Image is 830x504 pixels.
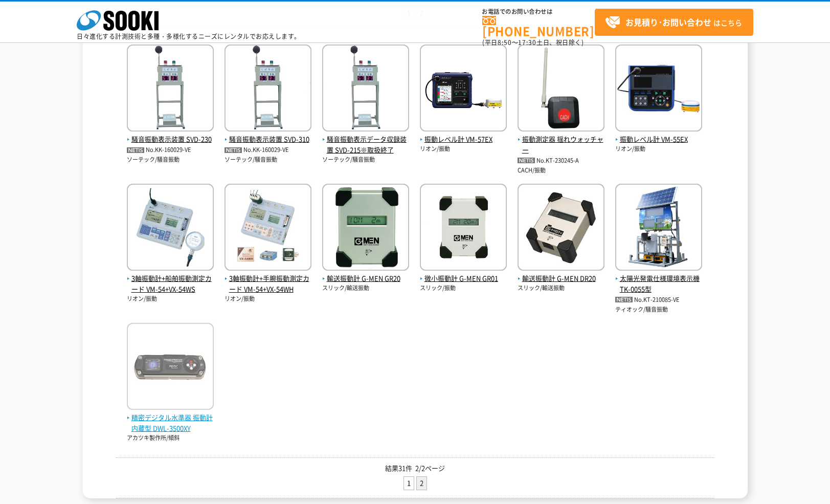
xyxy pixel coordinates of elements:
span: 騒音振動表示装置 SVD-230 [127,134,214,145]
a: 振動レベル計 VM-55EX [615,124,702,145]
a: 輸送振動計 G-MEN GR20 [322,263,409,284]
p: スリック/振動 [420,284,507,293]
span: 輸送振動計 G-MEN GR20 [322,273,409,284]
p: No.KK-160029-VE [225,145,311,156]
p: ソーテック/騒音振動 [322,156,409,164]
p: リオン/振動 [420,145,507,154]
p: ティオック/騒音振動 [615,305,702,314]
img: G-MEN GR01 [420,184,507,273]
p: No.KT-230245-A [518,156,604,166]
span: 3軸振動計+船舶振動測定カード VM-54+VX-54WS [127,273,214,295]
a: お見積り･お問い合わせはこちら [595,9,753,36]
span: 精密デジタル水準器 振動計内蔵型 DWL-3500XY [127,412,214,434]
img: VM-57EX [420,45,507,134]
img: VM-55EX [615,45,702,134]
span: 太陽光発電仕様環境表示機 TK-0055型 [615,273,702,295]
span: 8:50 [498,38,512,47]
span: 騒音振動表示装置 SVD-310 [225,134,311,145]
span: 騒音振動表示データ収録装置 SVD-215※取扱終了 [322,134,409,156]
a: 精密デジタル水準器 振動計内蔵型 DWL-3500XY [127,402,214,434]
span: 振動レベル計 VM-57EX [420,134,507,145]
p: 結果31件 2/2ページ [116,463,714,474]
a: 太陽光発電仕様環境表示機 TK-0055型 [615,263,702,295]
img: VM-54+VX-54WH [225,184,311,273]
img: DWL-3500XY [127,323,214,412]
p: No.KK-160029-VE [127,145,214,156]
a: 1 [404,477,414,490]
a: 振動測定器 揺れウォッチャー [518,124,604,156]
p: No.KT-210085-VE [615,295,702,305]
span: 17:30 [518,38,536,47]
p: ソーテック/騒音振動 [127,156,214,164]
span: 振動レベル計 VM-55EX [615,134,702,145]
span: お電話でのお問い合わせは [482,9,595,15]
span: (平日 ～ 土日、祝日除く) [482,38,584,47]
span: 3軸振動計+手腕振動測定カード VM-54+VX-54WH [225,273,311,295]
p: スリック/輸送振動 [518,284,604,293]
img: SVD-310 [225,45,311,134]
p: リオン/振動 [615,145,702,154]
img: 揺れウォッチャー [518,45,604,134]
a: 騒音振動表示装置 SVD-310 [225,124,311,145]
a: 騒音振動表示装置 SVD-230 [127,124,214,145]
span: 微小振動計 G-MEN GR01 [420,273,507,284]
a: 輸送振動計 G-MEN DR20 [518,263,604,284]
img: G-MEN GR20 [322,184,409,273]
a: 騒音振動表示データ収録装置 SVD-215※取扱終了 [322,124,409,156]
p: スリック/輸送振動 [322,284,409,293]
a: 微小振動計 G-MEN GR01 [420,263,507,284]
a: 3軸振動計+手腕振動測定カード VM-54+VX-54WH [225,263,311,295]
a: 3軸振動計+船舶振動測定カード VM-54+VX-54WS [127,263,214,295]
p: リオン/振動 [127,295,214,303]
img: SVD-230 [127,45,214,134]
img: TK-0055型 [615,184,702,273]
p: ソーテック/騒音振動 [225,156,311,164]
span: 輸送振動計 G-MEN DR20 [518,273,604,284]
strong: お見積り･お問い合わせ [625,16,711,28]
span: はこちら [605,15,742,30]
p: 日々進化する計測技術と多種・多様化するニーズにレンタルでお応えします。 [77,33,301,39]
a: 振動レベル計 VM-57EX [420,124,507,145]
img: SVD-215※取扱終了 [322,45,409,134]
li: 2 [416,476,427,490]
img: G-MEN DR20 [518,184,604,273]
a: [PHONE_NUMBER] [482,16,595,37]
p: リオン/振動 [225,295,311,303]
img: VM-54+VX-54WS [127,184,214,273]
p: アカツキ製作所/傾斜 [127,434,214,443]
span: 振動測定器 揺れウォッチャー [518,134,604,156]
p: CACH/振動 [518,166,604,175]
